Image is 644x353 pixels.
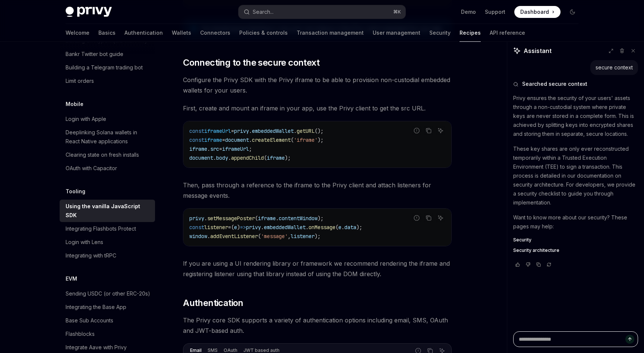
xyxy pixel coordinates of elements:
[189,224,204,231] span: const
[66,100,83,109] h5: Mobile
[288,233,291,240] span: ,
[207,146,210,152] span: .
[66,238,103,247] div: Login with Lens
[252,137,291,143] span: createElement
[253,7,274,16] div: Search...
[219,146,222,152] span: =
[356,224,362,231] span: );
[315,128,323,134] span: ();
[513,247,638,253] a: Security architecture
[513,331,638,347] textarea: Ask a question...
[189,233,207,240] span: window
[267,154,285,161] span: iframe
[460,24,481,42] a: Recipes
[231,224,234,231] span: (
[294,128,297,134] span: .
[66,50,123,59] div: Bankr Twitter bot guide
[249,128,252,134] span: .
[393,9,401,15] span: ⌘ K
[216,154,228,161] span: body
[524,46,552,55] span: Assistant
[513,237,531,243] span: Security
[318,215,323,222] span: );
[234,224,237,231] span: e
[207,233,210,240] span: .
[261,224,264,231] span: .
[264,154,267,161] span: (
[60,300,155,314] a: Integrating the Base App
[513,237,638,243] a: Security
[204,137,222,143] span: iframe
[341,224,344,231] span: .
[231,128,234,134] span: =
[228,224,231,231] span: =
[258,215,276,222] span: iframe
[66,150,139,159] div: Clearing state on fresh installs
[66,76,94,85] div: Limit orders
[213,154,216,161] span: .
[534,261,543,268] button: Copy chat response
[338,224,341,231] span: e
[66,224,136,233] div: Integrating Flashbots Protect
[66,187,85,196] h5: Tooling
[424,213,433,223] button: Copy the contents from the code block
[513,94,638,138] p: Privy ensures the security of your users' assets through a non-custodial system where private key...
[252,128,294,134] span: embeddedWallet
[485,8,505,16] a: Support
[239,24,288,42] a: Policies & controls
[60,200,155,222] a: Using the vanilla JavaScript SDK
[625,335,634,344] button: Send message
[60,327,155,341] a: Flashblocks
[66,303,126,312] div: Integrating the Base App
[222,137,225,143] span: =
[490,24,525,42] a: API reference
[246,224,261,231] span: privy
[513,261,522,268] button: Vote that response was good
[276,215,279,222] span: .
[436,126,445,135] button: Ask AI
[60,287,155,300] a: Sending USDC (or other ERC-20s)
[249,137,252,143] span: .
[183,57,319,69] span: Connecting to the secure context
[261,233,288,240] span: 'message'
[412,126,422,135] button: Report incorrect code
[60,235,155,249] a: Login with Lens
[60,249,155,262] a: Integrating with tRPC
[424,126,433,135] button: Copy the contents from the code block
[66,164,117,173] div: OAuth with Capacitor
[183,258,452,279] span: If you are using a UI rendering library or framework we recommend rendering the iframe and regist...
[514,6,561,18] a: Dashboard
[520,8,549,16] span: Dashboard
[291,137,294,143] span: (
[98,24,116,42] a: Basics
[183,180,452,201] span: Then, pass through a reference to the iframe to the Privy client and attach listeners for message...
[189,137,204,143] span: const
[207,215,255,222] span: setMessagePoster
[66,63,143,72] div: Building a Telegram trading bot
[237,224,240,231] span: )
[596,64,633,71] div: secure context
[204,128,231,134] span: iframeUrl
[429,24,451,42] a: Security
[124,24,163,42] a: Authentication
[66,24,89,42] a: Welcome
[249,146,252,152] span: ;
[200,24,230,42] a: Connectors
[231,154,264,161] span: appendChild
[189,146,207,152] span: iframe
[318,137,323,143] span: );
[297,24,364,42] a: Transaction management
[228,154,231,161] span: .
[239,5,405,19] button: Open search
[291,233,315,240] span: listener
[373,24,420,42] a: User management
[285,154,291,161] span: );
[222,146,249,152] span: iframeUrl
[60,61,155,74] a: Building a Telegram trading bot
[513,144,638,207] p: These key shares are only ever reconstructed temporarily within a Trusted Execution Environment (...
[183,75,452,96] span: Configure the Privy SDK with the Privy iframe to be able to provision non-custodial embedded wall...
[436,213,445,223] button: Ask AI
[66,316,113,325] div: Base Sub Accounts
[60,162,155,175] a: OAuth with Capacitor
[264,224,306,231] span: embeddedWallet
